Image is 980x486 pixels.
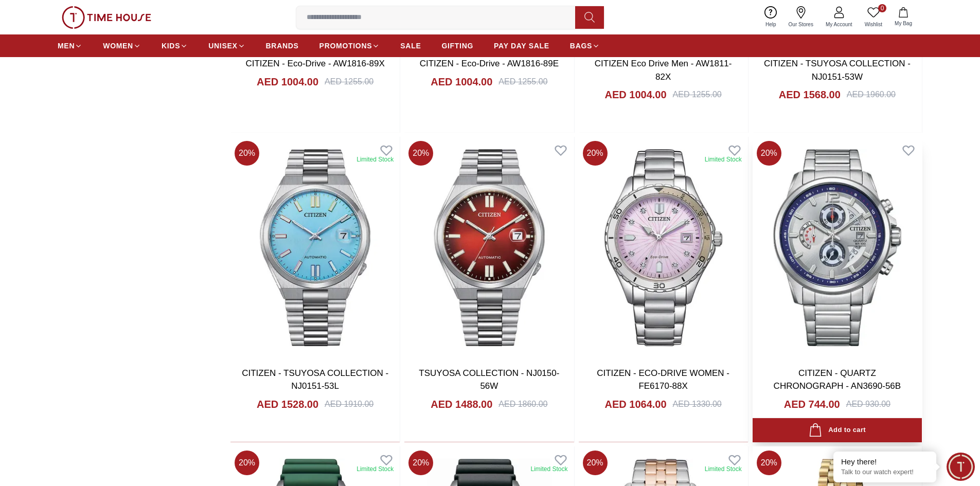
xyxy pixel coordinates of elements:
div: Hey there! [841,457,929,467]
span: 20 % [235,141,259,166]
img: CITIZEN - QUARTZ CHRONOGRAPH - AN3690-56B [753,137,922,358]
div: Add to cart [809,423,866,437]
img: CITIZEN - ECO-DRIVE WOMEN - FE6170-88X [579,137,748,358]
span: BAGS [570,41,592,51]
h4: AED 1064.00 [604,397,666,411]
span: 20 % [583,141,608,166]
div: AED 1255.00 [498,76,547,88]
a: 0Wishlist [859,4,888,30]
button: My Bag [888,5,918,29]
span: Our Stores [785,21,817,28]
a: Our Stores [782,4,819,30]
span: 20 % [408,141,433,166]
a: CITIZEN - TSUYOSA COLLECTION - NJ0151-53L [242,368,388,391]
div: AED 930.00 [846,398,890,410]
div: Limited Stock [357,155,394,164]
a: KIDS [162,37,188,55]
span: PROMOTIONS [319,41,372,51]
span: 20 % [408,451,433,475]
div: Limited Stock [530,465,567,473]
h4: AED 1528.00 [257,397,318,411]
div: Limited Stock [705,155,742,164]
span: GIFTING [441,41,473,51]
h4: AED 1488.00 [431,397,492,411]
a: CITIZEN - Eco-Drive - AW1816-89X [245,59,385,68]
h4: AED 1004.00 [431,75,492,89]
span: UNISEX [208,41,237,51]
div: AED 1255.00 [325,76,373,88]
a: BAGS [570,37,600,55]
span: 20 % [757,141,781,166]
span: 20 % [757,451,781,475]
img: TSUYOSA COLLECTION - NJ0150-56W [404,137,574,358]
span: Wishlist [861,21,886,28]
a: WOMEN [103,37,141,55]
div: Limited Stock [705,465,742,473]
a: CITIZEN - QUARTZ CHRONOGRAPH - AN3690-56B [774,368,901,391]
div: AED 1255.00 [673,88,722,101]
a: GIFTING [441,37,473,55]
div: AED 1960.00 [847,88,896,101]
span: BRANDS [266,41,299,51]
span: Help [761,21,780,28]
span: SALE [400,41,421,51]
a: CITIZEN - Eco-Drive - AW1816-89E [420,59,559,68]
h4: AED 1004.00 [257,75,318,89]
h4: AED 744.00 [784,397,840,411]
span: KIDS [162,41,180,51]
a: PAY DAY SALE [494,37,549,55]
a: CITIZEN Eco Drive Men - AW1811-82X [595,59,732,82]
span: 0 [878,4,886,12]
span: 20 % [583,451,608,475]
div: AED 1330.00 [673,398,722,410]
a: UNISEX [208,37,245,55]
div: Limited Stock [357,465,394,473]
h4: AED 1004.00 [604,87,666,102]
h4: AED 1568.00 [779,87,841,102]
span: My Bag [890,20,916,27]
a: TSUYOSA COLLECTION - NJ0150-56W [419,368,559,391]
a: BRANDS [266,37,299,55]
a: SALE [400,37,421,55]
div: AED 1860.00 [498,398,547,410]
img: CITIZEN - TSUYOSA COLLECTION - NJ0151-53L [230,137,400,358]
span: PAY DAY SALE [494,41,549,51]
img: ... [62,6,151,29]
span: MEN [58,41,75,51]
div: AED 1910.00 [325,398,373,410]
span: 20 % [235,451,259,475]
a: Help [759,4,782,30]
a: CITIZEN - ECO-DRIVE WOMEN - FE6170-88X [597,368,729,391]
button: Add to cart [753,418,922,442]
span: WOMEN [103,41,133,51]
span: My Account [822,21,857,28]
a: CITIZEN - TSUYOSA COLLECTION - NJ0151-53W [764,59,911,82]
a: PROMOTIONS [319,37,380,55]
p: Talk to our watch expert! [841,468,929,477]
a: MEN [58,37,82,55]
div: Chat Widget [947,453,975,481]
